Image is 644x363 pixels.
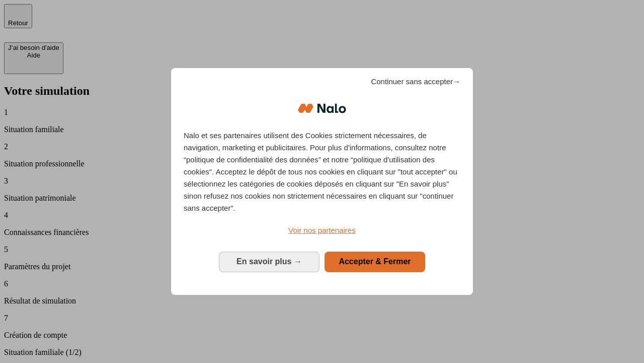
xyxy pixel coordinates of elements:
a: Voir nos partenaires [184,224,460,236]
button: En savoir plus: Configurer vos consentements [219,252,319,272]
p: Nalo et ses partenaires utilisent des Cookies strictement nécessaires, de navigation, marketing e... [184,130,460,214]
div: Bienvenue chez Nalo Gestion du consentement [171,68,473,294]
span: Accepter & Fermer [339,257,411,266]
span: Continuer sans accepter→ [371,76,460,88]
img: Logo [298,93,346,124]
span: Voir nos partenaires [288,226,355,234]
button: Accepter & Fermer: Accepter notre traitement des données et fermer [325,252,425,272]
span: En savoir plus → [236,257,302,266]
